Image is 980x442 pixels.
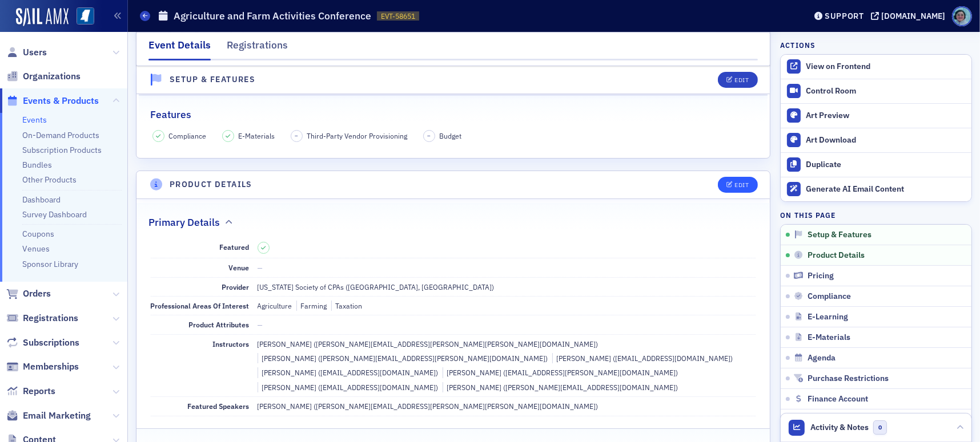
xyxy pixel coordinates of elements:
[6,46,47,59] a: Users
[238,131,275,141] span: E-Materials
[258,382,439,392] div: [PERSON_NAME] ([EMAIL_ADDRESS][DOMAIN_NAME])
[168,131,206,141] span: Compliance
[808,230,871,240] span: Setup & Features
[781,152,971,177] button: Duplicate
[6,95,99,107] a: Events & Products
[258,320,263,329] span: —
[213,339,250,348] span: Instructors
[808,291,851,302] span: Compliance
[781,79,971,103] a: Control Room
[258,339,599,349] div: [PERSON_NAME] ([PERSON_NAME][EMAIL_ADDRESS][PERSON_NAME][PERSON_NAME][DOMAIN_NAME])
[808,271,834,281] span: Pricing
[151,301,250,310] span: Professional Areas Of Interest
[22,259,78,269] a: Sponsor Library
[808,394,868,404] span: Finance Account
[23,385,55,398] span: Reports
[808,353,836,363] span: Agenda
[23,336,79,349] span: Subscriptions
[23,46,47,59] span: Users
[331,301,363,311] div: Taxation
[381,11,415,21] span: EVT-58651
[258,282,495,291] span: [US_STATE] Society of CPAs ([GEOGRAPHIC_DATA], [GEOGRAPHIC_DATA])
[439,131,461,141] span: Budget
[148,38,211,60] div: Event Details
[22,175,77,185] a: Other Products
[6,385,55,398] a: Reports
[22,244,50,254] a: Venues
[808,332,850,343] span: E-Materials
[22,209,87,220] a: Survey Dashboard
[22,229,54,239] a: Coupons
[151,107,192,122] h2: Features
[806,184,966,194] div: Generate AI Email Content
[23,287,51,300] span: Orders
[23,95,99,107] span: Events & Products
[825,11,864,21] div: Support
[873,420,887,435] span: 0
[22,160,52,170] a: Bundles
[77,7,94,25] img: SailAMX
[69,7,94,27] a: View Homepage
[734,182,749,188] div: Edit
[808,374,889,384] span: Purchase Restrictions
[781,177,971,201] button: Generate AI Email Content
[174,9,371,23] h1: Agriculture and Farm Activities Conference
[871,12,949,20] button: [DOMAIN_NAME]
[806,160,966,170] div: Duplicate
[307,131,407,141] span: Third-Party Vendor Provisioning
[170,74,255,86] h4: Setup & Features
[258,263,263,272] span: —
[734,77,749,83] div: Edit
[806,62,966,72] div: View on Frontend
[23,70,81,83] span: Organizations
[258,401,599,411] div: [PERSON_NAME] ([PERSON_NAME][EMAIL_ADDRESS][PERSON_NAME][PERSON_NAME][DOMAIN_NAME])
[258,353,548,363] div: [PERSON_NAME] ([PERSON_NAME][EMAIL_ADDRESS][PERSON_NAME][DOMAIN_NAME])
[6,360,79,373] a: Memberships
[16,8,69,26] img: SailAMX
[780,210,972,220] h4: On this page
[188,402,250,411] span: Featured Speakers
[220,242,250,252] span: Featured
[718,72,757,88] button: Edit
[170,179,252,190] h4: Product Details
[23,409,91,422] span: Email Marketing
[806,111,966,121] div: Art Preview
[258,367,439,378] div: [PERSON_NAME] ([EMAIL_ADDRESS][DOMAIN_NAME])
[6,287,51,300] a: Orders
[22,130,99,140] a: On-Demand Products
[23,312,78,325] span: Registrations
[780,40,816,50] h4: Actions
[258,301,292,311] div: Agriculture
[22,194,61,205] a: Dashboard
[808,312,848,322] span: E-Learning
[443,367,678,378] div: [PERSON_NAME] ([EMAIL_ADDRESS][PERSON_NAME][DOMAIN_NAME])
[6,312,78,325] a: Registrations
[781,103,971,128] a: Art Preview
[148,215,220,230] h2: Primary Details
[781,55,971,79] a: View on Frontend
[811,421,869,433] span: Activity & Notes
[222,282,250,291] span: Provider
[6,70,81,83] a: Organizations
[23,360,79,373] span: Memberships
[952,6,972,26] span: Profile
[718,177,757,193] button: Edit
[806,86,966,96] div: Control Room
[229,263,250,272] span: Venue
[295,132,299,140] span: –
[808,250,865,261] span: Product Details
[443,382,678,392] div: [PERSON_NAME] ([PERSON_NAME][EMAIL_ADDRESS][DOMAIN_NAME])
[806,135,966,145] div: Art Download
[881,11,945,21] div: [DOMAIN_NAME]
[189,320,250,329] span: Product Attributes
[552,353,733,363] div: [PERSON_NAME] ([EMAIL_ADDRESS][DOMAIN_NAME])
[22,115,47,125] a: Events
[428,132,431,140] span: –
[22,145,102,155] a: Subscription Products
[227,38,288,59] div: Registrations
[781,128,971,152] a: Art Download
[6,336,79,349] a: Subscriptions
[6,409,91,422] a: Email Marketing
[296,301,327,311] div: Farming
